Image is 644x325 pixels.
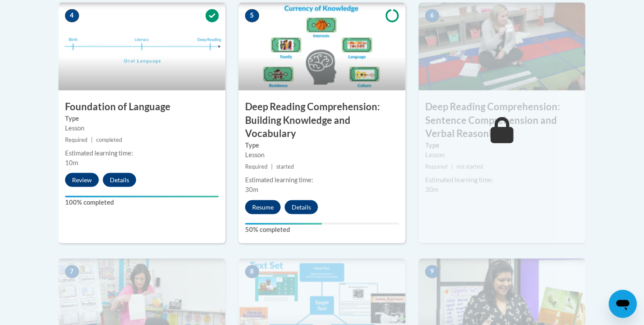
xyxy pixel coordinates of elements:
label: Type [245,141,399,150]
span: 30m [425,186,438,193]
span: started [276,163,294,170]
label: 100% completed [65,198,219,207]
h3: Deep Reading Comprehension: Sentence Comprehension and Verbal Reasoning [419,100,586,141]
button: Details [285,200,318,214]
span: Required [425,163,448,170]
span: 30m [245,186,258,193]
img: Course Image [419,3,586,90]
label: Type [425,141,579,150]
div: Lesson [65,123,219,133]
span: | [91,137,93,143]
span: | [271,163,273,170]
span: 7 [65,265,79,278]
span: | [451,163,453,170]
div: Estimated learning time: [65,148,219,158]
span: not started [456,163,483,170]
div: Estimated learning time: [425,175,579,185]
label: Type [65,114,219,123]
img: Course Image [58,3,225,90]
span: 4 [65,9,79,22]
img: Course Image [239,3,405,90]
label: 50% completed [245,225,399,235]
div: Estimated learning time: [245,175,399,185]
button: Review [65,173,99,187]
div: Your progress [65,196,219,198]
span: 8 [245,265,259,278]
span: 5 [245,9,259,22]
span: Required [65,137,87,143]
span: 10m [65,159,78,166]
iframe: Button to launch messaging window [609,290,637,318]
span: 9 [425,265,439,278]
div: Your progress [245,223,322,225]
h3: Foundation of Language [58,100,225,114]
span: Required [245,163,268,170]
button: Details [103,173,136,187]
button: Resume [245,200,281,214]
span: completed [96,137,122,143]
div: Lesson [425,150,579,160]
div: Lesson [245,150,399,160]
h3: Deep Reading Comprehension: Building Knowledge and Vocabulary [239,100,405,141]
span: 6 [425,9,439,22]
